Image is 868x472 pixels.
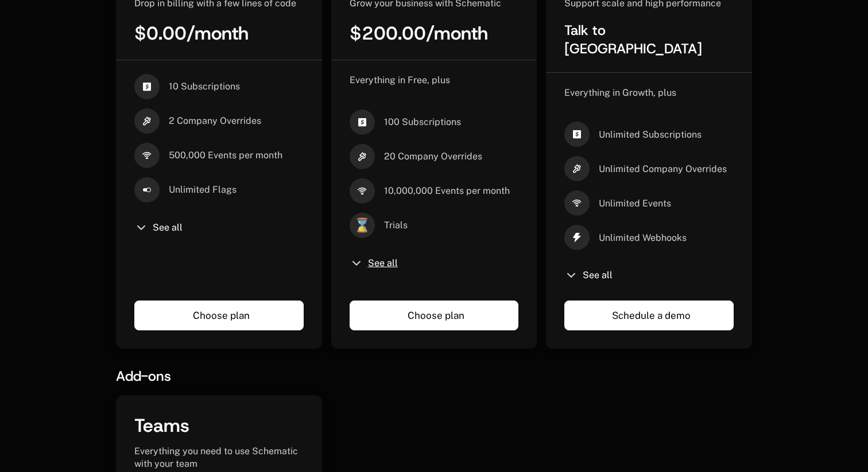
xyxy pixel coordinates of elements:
[134,74,160,99] i: cashapp
[564,122,590,147] i: cashapp
[426,21,488,45] span: / month
[169,115,261,127] span: 2 Company Overrides
[134,177,160,202] i: boolean-on
[350,178,375,204] i: signal
[384,150,482,163] span: 20 Company Overrides
[134,143,160,168] i: signal
[169,149,282,162] span: 500,000 Events per month
[134,21,187,45] span: $0.00
[350,301,519,330] a: Choose plan
[564,225,590,250] i: thunder
[134,301,304,330] a: Choose plan
[564,21,702,58] span: Talk to [GEOGRAPHIC_DATA]
[564,156,590,181] i: hammer
[583,271,613,280] span: See all
[134,446,298,469] span: Everything you need to use Schematic with your team
[350,75,450,85] span: Everything in Free, plus
[153,223,183,232] span: See all
[564,190,590,216] i: signal
[350,256,363,270] i: chevron-down
[169,80,240,93] span: 10 Subscriptions
[116,367,171,385] span: Add-ons
[599,197,671,210] span: Unlimited Events
[384,219,408,232] span: Trials
[564,301,734,330] a: Schedule a demo
[350,144,375,169] i: hammer
[134,108,160,134] i: hammer
[350,213,375,238] span: ⌛
[599,163,727,175] span: Unlimited Company Overrides
[564,87,676,98] span: Everything in Growth, plus
[599,232,687,244] span: Unlimited Webhooks
[187,21,249,45] span: / month
[564,268,578,282] i: chevron-down
[384,185,510,197] span: 10,000,000 Events per month
[134,221,148,235] i: chevron-down
[599,128,702,141] span: Unlimited Subscriptions
[368,259,398,268] span: See all
[350,21,426,45] span: $200.00
[350,110,375,135] i: cashapp
[134,414,189,438] span: Teams
[384,116,461,128] span: 100 Subscriptions
[169,184,237,196] span: Unlimited Flags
